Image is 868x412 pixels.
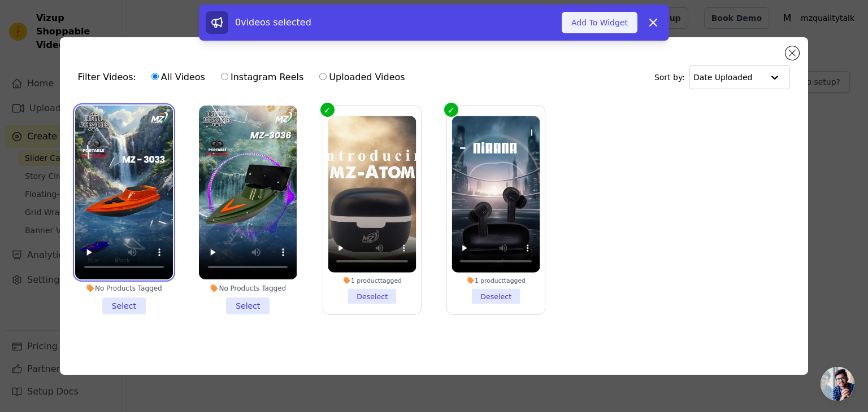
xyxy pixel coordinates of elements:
div: Sort by: [654,65,791,89]
div: No Products Tagged [75,284,173,293]
a: Open chat [821,367,854,401]
button: Close modal [785,46,799,60]
label: Instagram Reels [220,70,304,85]
div: Filter Videos: [78,64,411,90]
label: Uploaded Videos [319,70,405,85]
div: 1 product tagged [452,277,540,284]
label: All Videos [151,70,206,85]
span: 0 videos selected [235,17,311,28]
div: No Products Tagged [199,284,297,293]
button: Add To Widget [562,12,637,33]
div: 1 product tagged [328,277,416,284]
